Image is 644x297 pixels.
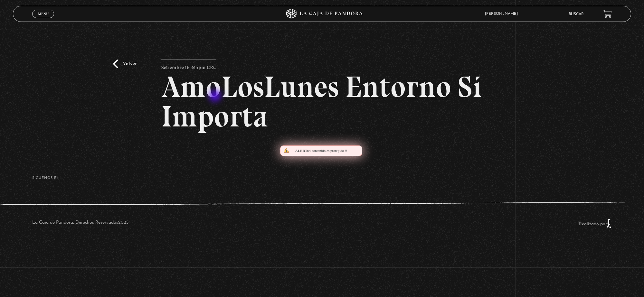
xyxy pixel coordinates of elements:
span: Menu [38,12,49,16]
p: La Caja de Pandora, Derechos Reservados 2025 [32,218,128,228]
span: Cerrar [36,17,51,22]
h4: SÍguenos en: [32,176,612,180]
p: Setiembre 16 3:15pm CRC [161,60,216,72]
a: View your shopping cart [603,10,612,18]
span: [PERSON_NAME] [482,12,524,16]
h2: AmoLosLunes Entorno Sí Importa [161,72,483,131]
a: Realizado por [579,222,612,227]
div: el contenido es protegido !! [280,145,362,156]
a: Volver [113,60,137,68]
span: Alert: [295,149,308,153]
a: Buscar [569,12,584,16]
